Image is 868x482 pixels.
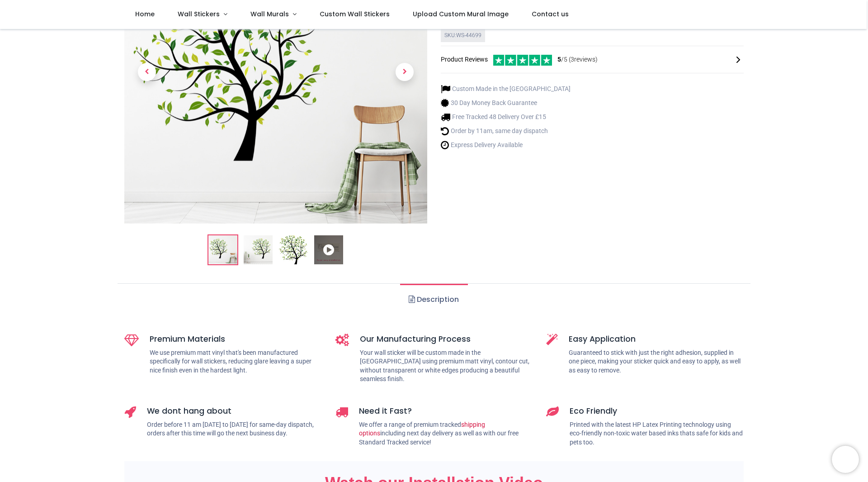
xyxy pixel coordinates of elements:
p: Order before 11 am [DATE] to [DATE] for same-day dispatch, orders after this time will go the nex... [147,420,322,438]
span: Home [135,10,155,19]
span: 5 [557,56,561,63]
h5: Our Manufacturing Process [360,334,533,345]
h5: Need it Fast? [359,406,533,417]
img: WS-44699-02 [244,235,273,264]
div: SKU: WS-44699 [441,29,485,42]
span: Previous [138,63,156,81]
img: Green Tree Floral Leaves Wall Sticker [208,235,237,264]
a: Description [400,284,467,315]
p: Printed with the latest HP Latex Printing technology using eco-friendly non-toxic water based ink... [570,420,744,447]
span: Custom Wall Stickers [320,10,390,19]
p: We use premium matt vinyl that's been manufactured specifically for wall stickers, reducing glare... [150,348,322,375]
span: Upload Custom Mural Image [413,10,509,19]
li: Custom Made in the [GEOGRAPHIC_DATA] [441,84,571,94]
div: Product Reviews [441,53,744,66]
h5: Eco Friendly [570,406,744,417]
h5: Premium Materials [150,334,322,345]
span: /5 ( 3 reviews) [557,55,598,64]
p: Guaranteed to stick with just the right adhesion, supplied in one piece, making your sticker quic... [569,348,744,375]
span: Contact us [532,10,569,19]
span: Wall Stickers [178,10,220,19]
span: Wall Murals [250,10,289,19]
img: WS-44699-03 [279,235,308,264]
p: We offer a range of premium tracked including next day delivery as well as with our free Standard... [359,420,533,447]
p: Your wall sticker will be custom made in the [GEOGRAPHIC_DATA] using premium matt vinyl, contour ... [360,348,533,384]
h5: Easy Application [569,334,744,345]
li: Free Tracked 48 Delivery Over £15 [441,112,571,122]
li: 30 Day Money Back Guarantee [441,98,571,108]
li: Express Delivery Available [441,140,571,150]
span: Next [396,63,414,81]
h5: We dont hang about [147,406,322,417]
iframe: Brevo live chat [832,446,859,473]
li: Order by 11am, same day dispatch [441,126,571,136]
